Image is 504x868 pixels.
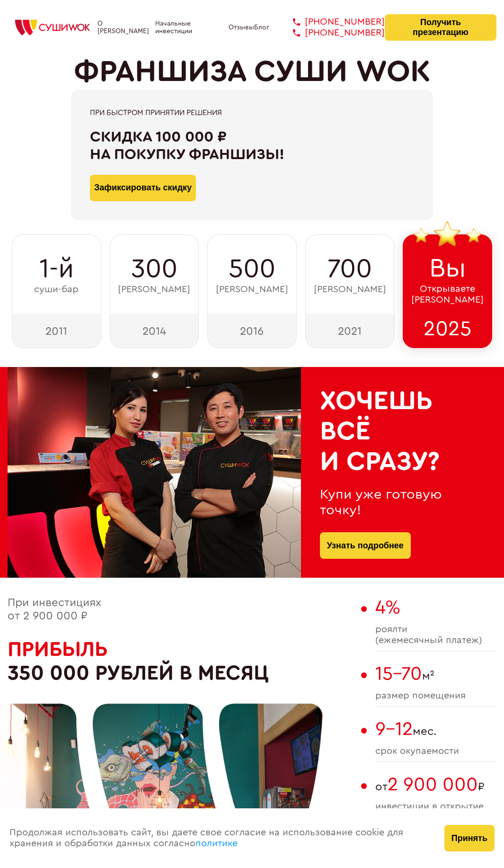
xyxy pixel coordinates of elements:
a: Узнать подробнее [327,532,404,559]
span: размер помещения [375,690,496,701]
a: Начальные инвестиции [155,20,229,35]
div: 2016 [207,314,297,348]
div: 2021 [305,314,395,348]
a: [PHONE_NUMBER] [279,17,385,27]
span: м² [375,663,496,685]
span: cрок окупаемости [375,746,496,757]
span: 500 [229,254,275,284]
a: Блог [254,24,269,31]
div: 2014 [110,314,199,348]
span: [PERSON_NAME] [216,284,288,295]
span: Вы [429,253,466,284]
span: 300 [131,254,177,284]
div: Купи уже готовую точку! [320,487,477,519]
span: роялти (ежемесячный платеж) [375,624,496,646]
span: от ₽ [375,774,496,796]
span: Открываете [PERSON_NAME] [411,284,484,305]
span: 9-12 [375,720,413,739]
button: Узнать подробнее [320,532,411,559]
div: 2011 [12,314,101,348]
span: 1-й [39,254,74,284]
span: [PERSON_NAME] [314,284,386,295]
span: При инвестициях от 2 900 000 ₽ [8,597,101,622]
a: политике [195,839,238,848]
span: [PERSON_NAME] [118,284,190,295]
div: Скидка 100 000 ₽ на покупку франшизы! [90,128,414,163]
div: При быстром принятии решения [90,108,414,117]
button: Получить презентацию [385,14,496,41]
a: [PHONE_NUMBER] [279,27,385,38]
span: инвестиции в открытие [375,801,496,812]
a: О [PERSON_NAME] [97,20,155,35]
span: мес. [375,718,496,740]
span: 2 900 000 [388,775,478,794]
h2: Хочешь всё и сразу? [320,386,477,477]
span: 4% [375,598,400,617]
img: СУШИWOK [8,17,97,38]
h1: ФРАНШИЗА СУШИ WOK [74,54,431,89]
span: 15-70 [375,664,422,683]
button: Зафиксировать скидку [90,175,196,201]
div: 2025 [403,314,492,348]
span: 700 [327,254,372,284]
a: Отзывы [229,24,254,31]
span: суши-бар [34,284,79,295]
button: Принять [444,825,495,851]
